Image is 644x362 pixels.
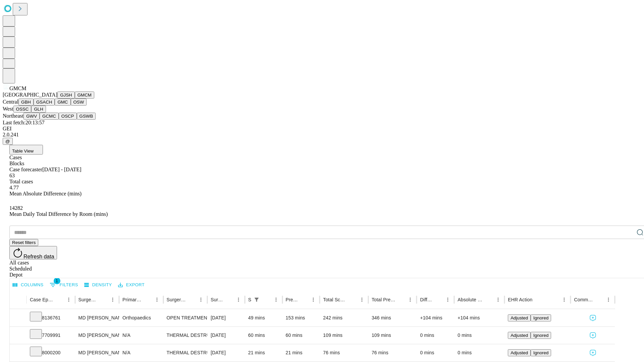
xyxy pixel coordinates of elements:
span: Case forecaster [9,167,42,172]
button: GSWB [77,113,96,120]
button: GMCM [75,92,94,99]
span: Northeast [3,113,23,119]
span: 4.77 [9,185,19,190]
div: 21 mins [248,344,279,361]
div: N/A [122,327,160,344]
button: Menu [152,295,162,304]
button: GWV [23,113,40,120]
div: 76 mins [372,344,414,361]
div: 346 mins [372,309,414,326]
span: West [3,106,13,112]
div: MD [PERSON_NAME] [PERSON_NAME] [78,344,116,361]
button: Table View [9,145,43,155]
button: Menu [406,295,415,304]
span: 63 [9,173,15,178]
span: GMCM [9,85,26,91]
span: Table View [12,148,34,154]
div: 109 mins [372,327,414,344]
div: 2.0.241 [3,132,641,138]
button: OSCP [59,113,77,120]
button: Menu [357,295,367,304]
button: Export [116,280,146,290]
div: 1 active filter [252,295,261,304]
button: Select columns [11,280,45,290]
button: Expand [13,347,23,359]
button: OSSC [13,106,32,113]
div: 8136761 [30,309,72,326]
span: Last fetch: 20:13:57 [3,120,45,125]
button: Menu [604,295,613,304]
span: Total cases [9,179,33,184]
button: Sort [262,295,271,304]
span: Reset filters [12,240,36,245]
span: Adjusted [511,315,528,320]
div: Orthopaedics [122,309,160,326]
div: Difference [420,297,433,302]
div: 8000200 [30,344,72,361]
button: Density [83,280,114,290]
button: Show filters [252,295,261,304]
div: 76 mins [323,344,365,361]
div: MD [PERSON_NAME] [PERSON_NAME] Md [78,309,116,326]
span: Ignored [533,333,548,338]
button: Sort [224,295,234,304]
button: GBH [18,99,34,106]
button: Adjusted [508,332,531,339]
button: Menu [309,295,318,304]
div: Scheduled In Room Duration [248,297,251,302]
button: Adjusted [508,349,531,356]
div: GEI [3,126,641,132]
div: Surgeon Name [78,297,98,302]
button: Sort [594,295,604,304]
button: Sort [55,295,64,304]
button: Sort [484,295,493,304]
button: Menu [64,295,73,304]
button: Expand [13,330,23,342]
button: Sort [533,295,542,304]
button: Ignored [531,332,551,339]
div: [DATE] [211,327,241,344]
button: Menu [443,295,452,304]
button: Sort [99,295,108,304]
div: 153 mins [286,309,317,326]
div: EHR Action [508,297,532,302]
div: Total Scheduled Duration [323,297,347,302]
div: THERMAL DESTRUCTION OF INTRAOSSEOUS BASIVERTEBRAL NERVE, INCLUDING ALL IMAGING GUIDANCE; FIRST 2 ... [167,344,204,361]
button: Refresh data [9,246,57,259]
div: 0 mins [420,327,451,344]
button: Sort [143,295,152,304]
button: Show filters [48,280,80,290]
button: GJSH [57,92,75,99]
div: N/A [122,344,160,361]
button: Menu [196,295,206,304]
span: [GEOGRAPHIC_DATA] [3,92,57,98]
button: Menu [234,295,243,304]
button: Sort [348,295,357,304]
button: Sort [187,295,196,304]
div: 0 mins [458,327,501,344]
div: MD [PERSON_NAME] [PERSON_NAME] [78,327,116,344]
button: @ [3,138,13,145]
button: GLH [31,106,46,113]
div: 7709991 [30,327,72,344]
button: Reset filters [9,239,38,246]
div: Total Predicted Duration [372,297,396,302]
div: Case Epic Id [30,297,54,302]
div: THERMAL DESTRUCTION OF INTRAOSSEOUS BASIVERTEBRAL NERVE, INCLUDING ALL IMAGING GUIDANCE; FIRST 2 ... [167,327,204,344]
button: GCMC [40,113,59,120]
button: GMC [55,99,70,106]
div: Surgery Date [211,297,224,302]
button: Sort [299,295,309,304]
span: Mean Daily Total Difference by Room (mins) [9,211,108,217]
button: Menu [271,295,281,304]
div: Surgery Name [167,297,186,302]
span: Adjusted [511,350,528,355]
button: GSACH [34,99,55,106]
button: Menu [559,295,569,304]
div: 0 mins [458,344,501,361]
div: +104 mins [420,309,451,326]
span: 14282 [9,205,23,211]
button: Ignored [531,314,551,321]
button: Menu [493,295,503,304]
div: 60 mins [248,327,279,344]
